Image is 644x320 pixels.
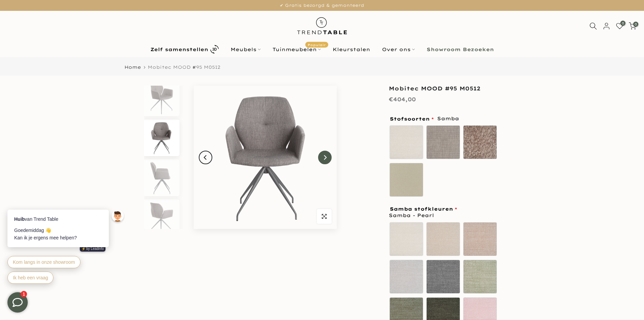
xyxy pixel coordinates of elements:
button: Previous [199,151,212,164]
a: TuinmeubelenPopulair [266,45,327,54]
b: Zelf samenstellen [150,47,208,52]
span: Populair [305,42,328,47]
a: Home [124,65,141,69]
span: Samba stofkleuren [390,207,457,211]
h1: Mobitec MOOD #95 M0512 [389,86,500,91]
a: Kleurstalen [327,45,376,54]
button: Next [318,151,332,164]
span: Samba - Pearl [389,211,434,220]
iframe: bot-iframe [1,176,133,292]
a: Over ons [376,45,421,54]
a: 0 [616,22,623,30]
a: Zelf samenstellen [144,43,224,55]
iframe: toggle-frame [1,285,34,319]
a: 0 [629,22,636,30]
span: Mobitec MOOD #95 M0512 [148,64,220,70]
div: €404,00 [389,94,416,104]
img: trend-table [292,11,352,41]
b: Showroom Bezoeken [427,47,494,52]
span: Samba [437,114,459,123]
a: Showroom Bezoeken [421,45,500,54]
span: 0 [633,22,638,27]
span: Stofsoorten [390,116,434,121]
p: ✔ Gratis bezorgd & gemonteerd [8,2,636,9]
span: 0 [620,21,625,26]
a: Meubels [224,45,266,54]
